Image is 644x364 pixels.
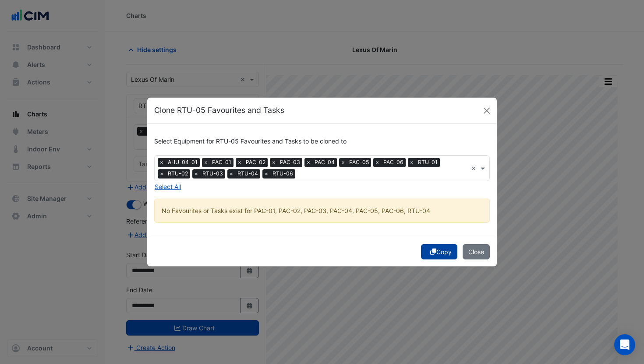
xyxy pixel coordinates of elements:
span: × [158,158,166,167]
span: AHU-04-01 [166,158,200,167]
span: PAC-01 [210,158,234,167]
span: Clear [471,164,478,173]
ngb-alert: No Favourites or Tasks exist for PAC-01, PAC-02, PAC-03, PAC-04, PAC-05, PAC-06, RTU-04 [154,199,490,223]
span: RTU-06 [270,169,295,178]
span: × [202,158,210,167]
button: Copy [421,244,457,259]
span: RTU-04 [235,169,260,178]
span: PAC-02 [244,158,268,167]
span: × [158,169,166,178]
span: × [408,158,416,167]
span: × [304,158,312,167]
button: Close [480,104,493,117]
h5: Clone RTU-05 Favourites and Tasks [154,105,284,116]
span: PAC-04 [312,158,337,167]
span: × [262,169,270,178]
button: Select All [154,182,181,192]
span: RTU-03 [200,169,225,178]
span: RTU-01 [416,158,440,167]
span: × [227,169,235,178]
span: × [373,158,381,167]
span: × [192,169,200,178]
span: × [236,158,244,167]
span: PAC-06 [381,158,406,167]
div: Open Intercom Messenger [614,334,635,355]
span: × [339,158,347,167]
span: PAC-05 [347,158,371,167]
button: Close [463,244,490,259]
h6: Select Equipment for RTU-05 Favourites and Tasks to be cloned to [154,138,490,145]
span: RTU-02 [166,169,190,178]
span: × [270,158,278,167]
span: PAC-03 [278,158,302,167]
